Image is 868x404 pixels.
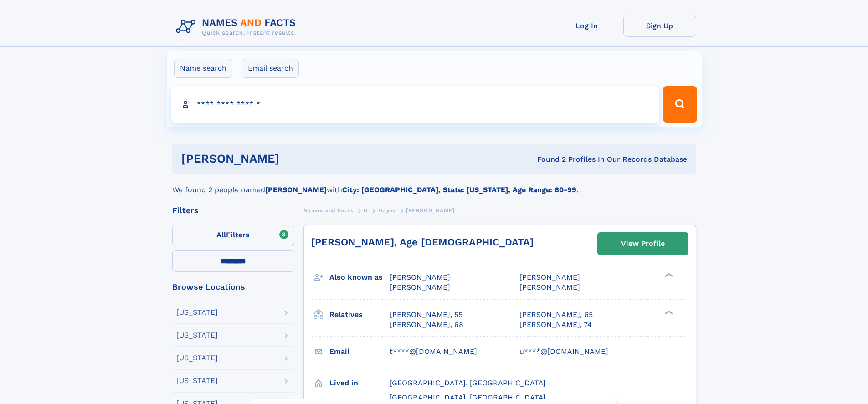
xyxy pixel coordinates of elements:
[390,283,450,291] span: [PERSON_NAME]
[176,354,218,362] div: [US_STATE]
[519,320,592,330] a: [PERSON_NAME], 74
[390,273,450,281] span: [PERSON_NAME]
[598,233,688,255] a: View Profile
[663,86,697,123] button: Search Button
[519,310,593,320] a: [PERSON_NAME], 65
[174,59,232,78] label: Name search
[176,309,218,316] div: [US_STATE]
[364,207,368,214] span: H
[172,174,696,195] div: We found 2 people named with .
[176,332,218,339] div: [US_STATE]
[519,273,580,281] span: [PERSON_NAME]
[623,15,696,37] a: Sign Up
[364,205,368,216] a: H
[265,185,327,194] b: [PERSON_NAME]
[378,207,395,214] span: Hayas
[329,375,390,391] h3: Lived in
[329,270,390,285] h3: Also known as
[172,283,294,291] div: Browse Locations
[390,393,546,402] span: [GEOGRAPHIC_DATA], [GEOGRAPHIC_DATA]
[519,283,580,291] span: [PERSON_NAME]
[390,378,546,387] span: [GEOGRAPHIC_DATA], [GEOGRAPHIC_DATA]
[663,272,673,278] div: ❯
[172,206,294,215] div: Filters
[171,86,659,123] input: search input
[172,225,294,246] label: Filters
[303,205,354,216] a: Names and Facts
[181,153,408,164] h1: [PERSON_NAME]
[176,377,218,384] div: [US_STATE]
[550,15,623,37] a: Log In
[342,185,576,194] b: City: [GEOGRAPHIC_DATA], State: [US_STATE], Age Range: 60-99
[216,230,226,239] span: All
[663,309,673,315] div: ❯
[378,205,395,216] a: Hayas
[329,307,390,322] h3: Relatives
[172,15,303,39] img: Logo Names and Facts
[390,320,463,330] a: [PERSON_NAME], 68
[408,154,687,164] div: Found 2 Profiles In Our Records Database
[390,310,462,320] a: [PERSON_NAME], 55
[406,207,455,214] span: [PERSON_NAME]
[311,236,534,248] a: [PERSON_NAME], Age [DEMOGRAPHIC_DATA]
[329,344,390,359] h3: Email
[242,59,299,78] label: Email search
[621,233,665,254] div: View Profile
